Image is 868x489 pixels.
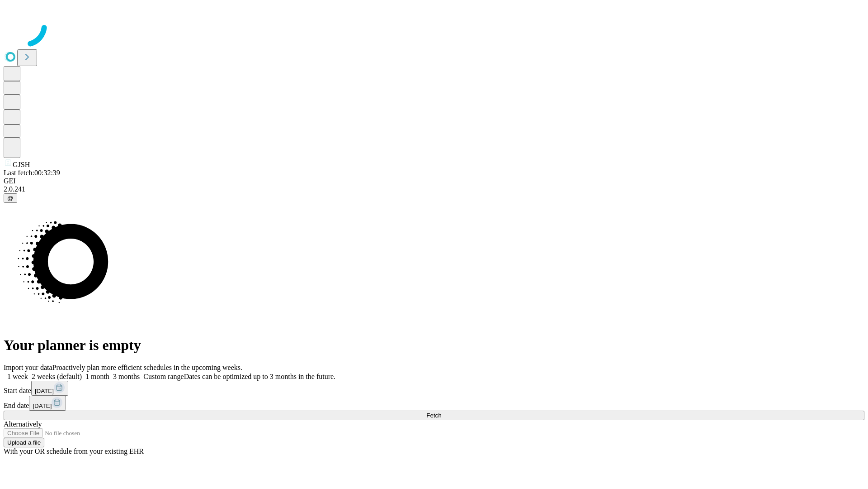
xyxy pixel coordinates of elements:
[85,373,109,380] span: 1 month
[13,161,30,168] span: GJSH
[7,195,14,201] span: @
[143,373,184,380] span: Custom range
[7,373,28,380] span: 1 week
[426,412,441,419] span: Fetch
[31,381,68,396] button: [DATE]
[29,396,66,411] button: [DATE]
[52,364,242,371] span: Proactively plan more efficient schedules in the upcoming weeks.
[4,381,864,396] div: Start date
[4,396,864,411] div: End date
[4,337,864,354] h1: Your planner is empty
[4,193,17,203] button: @
[113,373,140,380] span: 3 months
[4,364,52,371] span: Import your data
[4,177,864,185] div: GEI
[184,373,335,380] span: Dates can be optimized up to 3 months in the future.
[4,169,60,177] span: Last fetch: 00:32:39
[4,438,44,447] button: Upload a file
[4,420,42,428] span: Alternatively
[4,185,864,193] div: 2.0.241
[32,373,82,380] span: 2 weeks (default)
[4,411,864,420] button: Fetch
[4,447,144,455] span: With your OR schedule from your existing EHR
[33,403,52,409] span: [DATE]
[35,388,54,394] span: [DATE]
